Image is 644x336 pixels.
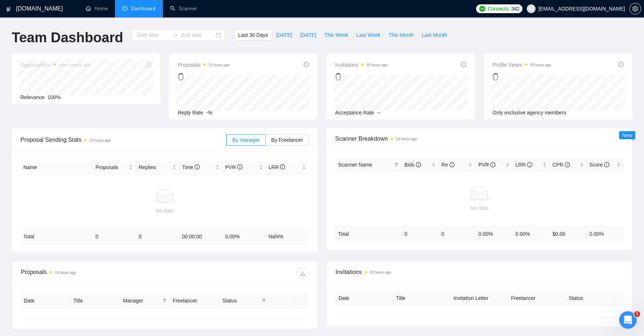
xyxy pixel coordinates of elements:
[206,110,212,116] span: -%
[23,207,306,215] div: No data
[178,70,230,84] div: 0
[161,295,168,306] span: filter
[178,110,203,116] span: Reply Rate
[393,159,400,170] span: filter
[479,6,485,12] img: upwork-logo.png
[280,164,285,169] span: info-circle
[232,137,260,143] span: By manager
[123,297,160,305] span: Manager
[96,163,128,171] span: Proposals
[266,230,309,244] td: NaN %
[492,60,551,69] span: Profile Views
[170,5,197,12] a: searchScanner
[276,31,292,39] span: [DATE]
[20,230,93,244] td: Total
[6,3,11,15] img: logo
[122,6,127,11] span: dashboard
[269,164,285,170] span: LRR
[93,230,136,244] td: 0
[388,31,414,39] span: This Month
[324,31,348,39] span: This Week
[629,6,641,12] a: setting
[451,291,508,305] th: Invitation Letter
[182,164,200,170] span: Time
[20,160,93,175] th: Name
[20,135,226,144] span: Proposal Sending Stats
[225,164,242,170] span: PVR
[208,63,230,67] time: 19 hours ago
[356,31,380,39] span: Last Week
[335,110,374,116] span: Acceptance Rate
[86,5,108,12] a: homeHome
[587,227,624,241] td: 0.00 %
[297,267,308,279] button: download
[475,227,512,241] td: 0.00 %
[296,29,320,41] button: [DATE]
[511,5,519,13] span: 342
[396,137,417,141] time: 19 hours ago
[552,162,570,168] span: CPR
[237,164,242,169] span: info-circle
[300,31,316,39] span: [DATE]
[527,162,532,167] span: info-circle
[405,162,421,168] span: Bids
[47,94,61,100] span: 100%
[179,230,223,244] td: 00:00:00
[238,31,268,39] span: Last 30 Days
[297,270,308,276] span: download
[234,29,272,41] button: Last 30 Days
[566,291,623,305] th: Status
[304,62,309,67] span: info-circle
[418,29,451,41] button: Last Month
[93,160,136,175] th: Proposals
[139,163,171,171] span: Replies
[320,29,352,41] button: This Week
[478,162,495,168] span: PVR
[131,5,156,12] span: Dashboard
[55,271,76,275] time: 19 hours ago
[89,138,111,142] time: 19 hours ago
[590,162,609,168] span: Score
[490,162,495,167] span: info-circle
[70,294,120,308] th: Title
[622,132,632,138] span: New
[461,62,466,67] span: info-circle
[377,110,380,116] span: --
[629,3,641,15] button: setting
[336,291,393,305] th: Date
[549,227,586,241] td: $ 0.00
[338,162,372,168] span: Scanner Name
[513,227,549,241] td: 0.00 %
[530,63,551,67] time: 19 hours ago
[438,227,475,241] td: 0
[441,162,455,168] span: Re
[335,134,624,143] span: Scanner Breakdown
[335,70,387,84] div: 0
[370,270,391,274] time: 19 hours ago
[172,32,178,38] span: to
[222,230,266,244] td: 0.00 %
[630,6,641,12] span: setting
[120,294,170,308] th: Manager
[178,60,230,69] span: Proposals
[416,162,421,167] span: info-circle
[352,29,384,41] button: Last Week
[529,6,534,11] span: user
[170,294,219,308] th: Freelancer
[181,31,214,39] input: End date
[162,298,167,303] span: filter
[384,29,418,41] button: This Month
[262,298,266,303] span: filter
[508,291,566,305] th: Freelancer
[515,162,532,168] span: LRR
[619,311,637,329] iframe: Intercom live chat
[271,137,303,143] span: By Freelancer
[336,267,623,277] span: Invitations
[12,29,123,46] h1: Team Dashboard
[402,227,438,241] td: 0
[366,63,387,67] time: 19 hours ago
[393,291,451,305] th: Title
[335,227,402,241] td: Total
[21,267,165,279] div: Proposals
[136,230,179,244] td: 0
